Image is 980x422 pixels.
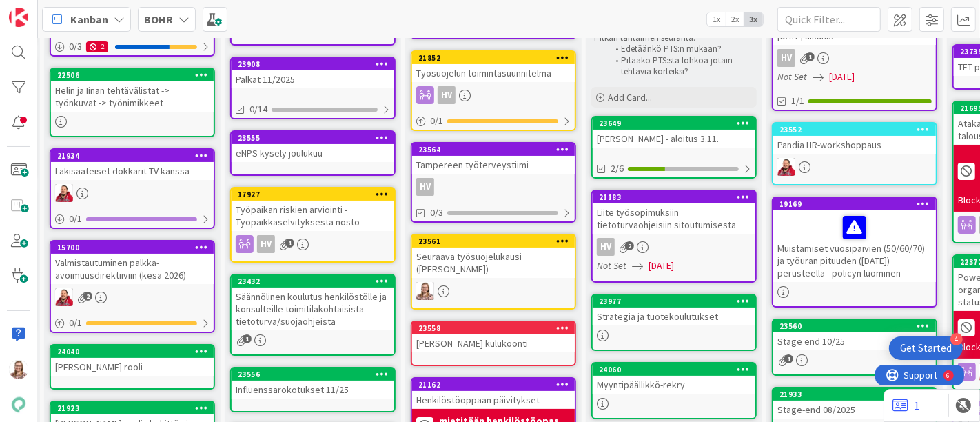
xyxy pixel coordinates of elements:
div: 21933 [779,390,936,399]
span: 0 / 1 [430,114,443,128]
div: Henkilöstöoppaan päivitykset [412,391,575,409]
div: 24040 [51,345,214,358]
span: 0 / 1 [69,316,82,330]
span: [DATE] [829,70,855,84]
span: 0/3 [430,205,443,220]
div: 19169 [773,198,936,210]
div: 23560 [773,320,936,332]
div: Tampereen työterveystiimi [412,156,575,174]
span: 1x [707,12,726,26]
div: 17927 [238,190,394,199]
div: Seuraava työsuojelukausi ([PERSON_NAME]) [412,248,575,278]
a: 1 [892,397,919,414]
div: HV [232,235,394,253]
span: 0 / 3 [69,39,82,54]
div: 23908 [232,58,394,70]
span: 1 [784,354,793,363]
span: 3x [744,12,763,26]
div: JS [51,288,214,306]
div: 21933Stage-end 08/2025 [773,388,936,419]
i: Not Set [597,259,626,272]
div: 2 [86,41,108,52]
div: JS [773,158,936,176]
img: JS [777,158,795,176]
div: Lakisääteiset dokkarit TV kanssa [51,162,214,180]
div: 0/1 [51,210,214,228]
div: 23977Strategia ja tuotekoulutukset [593,295,755,325]
div: 23908 [238,59,394,69]
div: 23552 [779,125,936,134]
div: HV [412,178,575,196]
img: IH [9,360,28,379]
div: [PERSON_NAME] rooli [51,358,214,376]
div: 23561 [412,235,575,248]
input: Quick Filter... [777,7,881,32]
div: 21934 [51,150,214,162]
span: 2x [726,12,744,26]
div: HV [412,86,575,104]
img: Visit kanbanzone.com [9,8,28,27]
div: IH [412,282,575,300]
div: 0/1 [51,314,214,332]
span: Add Card... [608,91,652,103]
div: 21183Liite työsopimuksiin tietoturvaohjeisiin sitoutumisesta [593,191,755,234]
div: 23556 [238,370,394,379]
div: 24060Myyntipäällikkö-rekry [593,363,755,394]
img: JS [55,184,73,202]
div: HV [416,178,434,196]
div: Strategia ja tuotekoulutukset [593,308,755,325]
div: Pandia HR-workshoppaus [773,136,936,154]
div: HV [593,238,755,256]
div: 23556 [232,368,394,381]
div: eNPS kysely joulukuu [232,144,394,162]
div: Liite työsopimuksiin tietoturvaohjeisiin sitoutumisesta [593,203,755,234]
div: HV [438,86,456,104]
div: Get Started [900,341,952,355]
div: 23432 [232,275,394,288]
div: 24060 [599,365,755,374]
div: 23977 [599,297,755,306]
div: 23560 [779,321,936,331]
div: 21852 [412,52,575,64]
div: 17927Työpaikan riskien arviointi - Työpaikkaselvityksestä nosto [232,188,394,231]
div: Helin ja Iinan tehtävälistat -> työnkuvat -> työnimikkeet [51,81,214,112]
div: 19169Muistamiset vuosipäivien (50/60/70) ja työuran pituuden ([DATE]) perusteella - policyn luominen [773,198,936,282]
div: 23558 [418,323,575,333]
div: 21162Henkilöstöoppaan päivitykset [412,379,575,409]
div: 24060 [593,363,755,376]
b: BOHR [144,12,173,26]
div: HV [773,49,936,67]
div: 23555 [232,132,394,144]
div: 22506Helin ja Iinan tehtävälistat -> työnkuvat -> työnimikkeet [51,69,214,112]
div: 6 [72,6,75,17]
div: 21183 [593,191,755,203]
span: 2/6 [611,161,624,176]
div: Palkat 11/2025 [232,70,394,88]
div: 23564 [412,143,575,156]
div: 15700 [51,241,214,254]
div: 23556Influenssarokotukset 11/25 [232,368,394,399]
div: 23558[PERSON_NAME] kulukoonti [412,322,575,352]
div: 23649 [599,119,755,128]
div: 17927 [232,188,394,201]
div: Myyntipäällikkö-rekry [593,376,755,394]
span: 2 [625,241,634,250]
div: Säännölinen koulutus henkilöstölle ja konsulteille toimitilakohtaisista tietoturva/suojaohjeista [232,288,394,330]
div: 24040[PERSON_NAME] rooli [51,345,214,376]
div: 23558 [412,322,575,334]
div: Työsuojelun toimintasuunnitelma [412,64,575,82]
span: 1 [285,239,294,248]
div: [PERSON_NAME] - aloitus 3.11. [593,130,755,148]
div: 21162 [418,380,575,390]
div: HV [257,235,275,253]
div: 0/1 [412,112,575,130]
div: 24040 [57,347,214,356]
div: 21934Lakisääteiset dokkarit TV kanssa [51,150,214,180]
li: Edetäänkö PTS:n mukaan? [608,43,755,54]
div: 21923 [57,403,214,413]
div: 19169 [779,199,936,209]
span: [DATE] [649,259,674,273]
li: Pitääkö PTS:stä lohkoa jotain tehtäviä korteiksi? [608,55,755,78]
div: Stage-end 08/2025 [773,401,936,419]
div: Työpaikan riskien arviointi - Työpaikkaselvityksestä nosto [232,201,394,231]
